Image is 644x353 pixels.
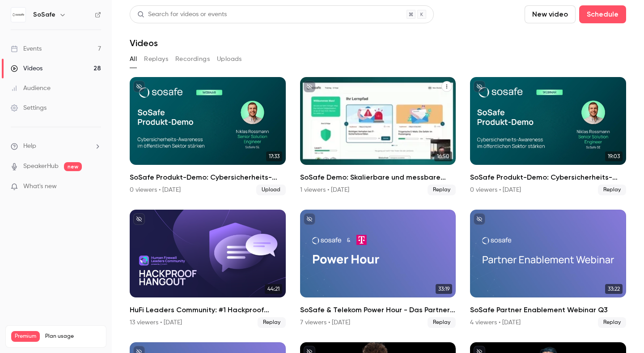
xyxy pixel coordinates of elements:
[130,210,286,328] li: HuFi Leaders Community: #1 Hackproof Hangout
[428,185,456,195] span: Replay
[434,151,452,161] span: 16:50
[470,210,626,328] li: SoSafe Partner Enablement Webinar Q3
[23,162,59,171] a: SpeakerHub
[130,77,286,195] a: 17:33SoSafe Produkt-Demo: Cybersicherheits-Awareness im öffentlichen Sektor stärken0 viewers • [D...
[45,333,101,340] span: Plan usage
[11,103,47,112] div: Settings
[130,52,137,66] button: All
[11,142,101,151] li: help-dropdown-opener
[436,284,452,294] span: 33:19
[33,10,55,19] h6: SoSafe
[130,305,286,315] h2: HuFi Leaders Community: #1 Hackproof Hangout
[470,77,626,195] a: 19:03SoSafe Produkt-Demo: Cybersicherheits-Awareness im öffentlichen Sektor stärken0 viewers • [D...
[175,52,210,66] button: Recordings
[130,185,181,194] div: 0 viewers • [DATE]
[300,77,456,195] li: SoSafe Demo: Skalierbare und messbare Awareness für Großunternehmen
[470,210,626,328] a: 33:22SoSafe Partner Enablement Webinar Q34 viewers • [DATE]Replay
[11,44,42,53] div: Events
[23,142,36,151] span: Help
[300,77,456,195] a: 16:50SoSafe Demo: Skalierbare und messbare Awareness für Großunternehmen1 viewers • [DATE]Replay
[64,162,82,171] span: new
[130,172,286,183] h2: SoSafe Produkt-Demo: Cybersicherheits-Awareness im öffentlichen Sektor stärken
[130,318,182,327] div: 13 viewers • [DATE]
[470,305,626,315] h2: SoSafe Partner Enablement Webinar Q3
[130,210,286,328] a: 44:21HuFi Leaders Community: #1 Hackproof Hangout13 viewers • [DATE]Replay
[144,52,168,66] button: Replays
[470,318,521,327] div: 4 viewers • [DATE]
[266,151,282,161] span: 17:33
[428,317,456,328] span: Replay
[300,210,456,328] a: 33:19SoSafe & Telekom Power Hour - Das Partner Enablement Webinar Q37 viewers • [DATE]Replay
[525,5,576,23] button: New video
[133,213,145,225] button: unpublished
[11,331,40,342] span: Premium
[11,8,25,22] img: SoSafe
[605,151,623,161] span: 19:03
[133,81,145,92] button: unpublished
[598,185,626,195] span: Replay
[130,38,158,48] h1: Videos
[300,305,456,315] h2: SoSafe & Telekom Power Hour - Das Partner Enablement Webinar Q3
[470,77,626,195] li: SoSafe Produkt-Demo: Cybersicherheits-Awareness im öffentlichen Sektor stärken
[304,81,315,92] button: unpublished
[605,284,623,294] span: 33:22
[474,81,485,92] button: unpublished
[470,185,521,194] div: 0 viewers • [DATE]
[90,183,101,191] iframe: Noticeable Trigger
[300,210,456,328] li: SoSafe & Telekom Power Hour - Das Partner Enablement Webinar Q3
[598,317,626,328] span: Replay
[258,317,286,328] span: Replay
[265,284,282,294] span: 44:21
[217,52,242,66] button: Uploads
[300,318,350,327] div: 7 viewers • [DATE]
[300,172,456,183] h2: SoSafe Demo: Skalierbare und messbare Awareness für Großunternehmen
[470,172,626,183] h2: SoSafe Produkt-Demo: Cybersicherheits-Awareness im öffentlichen Sektor stärken
[300,185,349,194] div: 1 viewers • [DATE]
[11,64,42,73] div: Videos
[11,84,51,93] div: Audience
[579,5,626,23] button: Schedule
[304,213,315,225] button: unpublished
[130,5,626,348] section: Videos
[256,185,286,195] span: Upload
[137,10,227,19] div: Search for videos or events
[23,182,57,191] span: What's new
[474,213,485,225] button: unpublished
[130,77,286,195] li: SoSafe Produkt-Demo: Cybersicherheits-Awareness im öffentlichen Sektor stärken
